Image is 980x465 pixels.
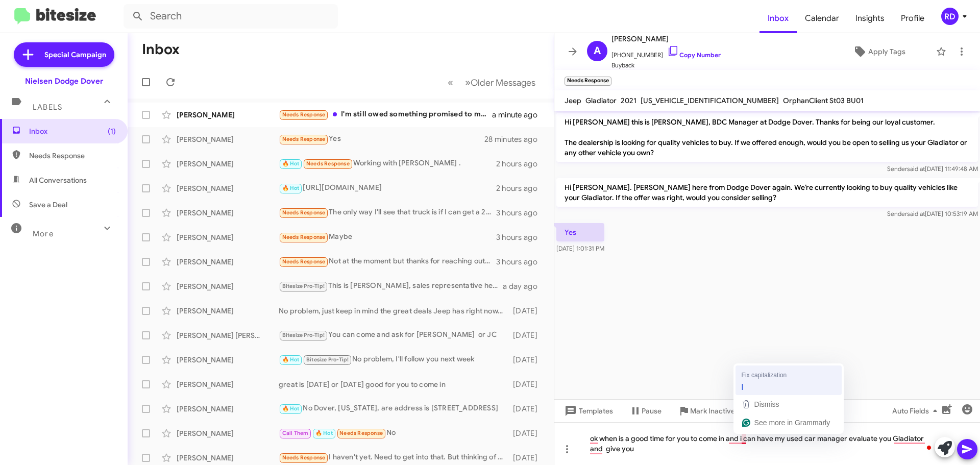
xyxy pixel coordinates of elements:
span: A [594,43,601,59]
button: Previous [442,72,459,93]
span: Pause [642,402,661,420]
div: [PERSON_NAME] [177,232,279,242]
p: Yes [556,223,604,241]
div: [PERSON_NAME] [177,208,279,218]
p: Hi [PERSON_NAME] this is [PERSON_NAME], BDC Manager at Dodge Dover. Thanks for being our loyal cu... [556,113,978,162]
div: I'm still owed something promised to me during my sale in [DATE]. [279,109,492,120]
span: 🔥 Hot [282,356,300,363]
a: Copy Number [667,51,721,59]
div: No problem, just keep in mind the great deals Jeep has right now, like 0% for 60 [279,306,508,316]
div: great is [DATE] or [DATE] good for you to come in [279,379,508,389]
span: Mark Inactive [690,402,735,420]
span: Auto Fields [892,402,941,420]
span: Needs Response [339,430,383,436]
div: [DATE] [508,306,546,316]
small: Needs Response [565,77,611,86]
span: Sender [DATE] 11:49:48 AM [887,165,978,173]
div: [DATE] [508,428,546,438]
span: 2021 [621,96,636,105]
span: Bitesize Pro-Tip! [306,356,349,363]
div: No problem, I'll follow you next week [279,354,508,365]
div: 28 minutes ago [484,134,546,144]
span: Needs Response [282,209,326,216]
div: [PERSON_NAME] [177,281,279,291]
div: To enrich screen reader interactions, please activate Accessibility in Grammarly extension settings [554,422,980,465]
span: 🔥 Hot [282,185,300,191]
span: [DATE] 1:01:31 PM [556,244,604,252]
a: Inbox [759,4,797,33]
div: Maybe [279,231,496,243]
h1: Inbox [142,41,180,58]
div: No Dover, [US_STATE], are address is [STREET_ADDRESS] [279,403,508,414]
a: Insights [847,4,893,33]
span: Apply Tags [868,42,905,61]
span: [US_VEHICLE_IDENTIFICATION_NUMBER] [641,96,779,105]
span: Bitesize Pro-Tip! [282,283,325,289]
span: said at [907,210,925,217]
input: Search [124,4,338,29]
div: [PERSON_NAME] [177,110,279,120]
div: a minute ago [492,110,546,120]
div: Nielsen Dodge Dover [25,76,103,86]
button: Templates [554,402,621,420]
div: a day ago [503,281,546,291]
button: Pause [621,402,670,420]
div: [PERSON_NAME] [177,159,279,169]
span: Needs Response [282,454,326,461]
nav: Page navigation example [442,72,542,93]
span: More [33,229,54,238]
span: Needs Response [282,136,326,142]
div: This is [PERSON_NAME], sales representative here at Dover Dodge [279,280,503,292]
span: Inbox [29,126,116,136]
div: [PERSON_NAME] [177,134,279,144]
div: [PERSON_NAME] [177,355,279,365]
div: [PERSON_NAME] [177,183,279,193]
p: Hi [PERSON_NAME]. [PERSON_NAME] here from Dodge Dover again. We’re currently looking to buy quali... [556,178,978,207]
span: « [448,76,453,89]
span: Needs Response [306,160,350,167]
div: [DATE] [508,404,546,414]
span: [PHONE_NUMBER] [611,45,721,60]
div: 3 hours ago [496,257,546,267]
div: You can come and ask for [PERSON_NAME] or JC [279,329,508,341]
div: 2 hours ago [496,183,546,193]
span: (1) [108,126,116,136]
div: [PERSON_NAME] [PERSON_NAME] [177,330,279,340]
div: [DATE] [508,379,546,389]
button: RD [933,8,969,25]
span: said at [907,165,925,173]
span: » [465,76,471,89]
div: Yes [279,133,484,145]
div: No [279,427,508,439]
span: Jeep [565,96,581,105]
div: [URL][DOMAIN_NAME] [279,182,496,194]
a: Calendar [797,4,847,33]
div: [PERSON_NAME] [177,453,279,463]
div: 3 hours ago [496,232,546,242]
span: Gladiator [585,96,617,105]
div: RD [941,8,959,25]
div: [PERSON_NAME] [177,257,279,267]
div: [PERSON_NAME] [177,306,279,316]
div: Not at the moment but thanks for reaching out maybe it about a year [279,256,496,267]
span: Labels [33,103,62,112]
button: Mark Inactive [670,402,743,420]
span: 🔥 Hot [282,160,300,167]
button: Auto Fields [884,402,949,420]
span: Bitesize Pro-Tip! [282,332,325,338]
span: Special Campaign [44,50,106,60]
button: Apply Tags [826,42,931,61]
span: Needs Response [29,151,116,161]
a: Profile [893,4,933,33]
div: [PERSON_NAME] [177,379,279,389]
span: Needs Response [282,258,326,265]
div: 2 hours ago [496,159,546,169]
span: OrphanClient St03 BU01 [783,96,864,105]
span: Needs Response [282,111,326,118]
span: Save a Deal [29,200,67,210]
span: 🔥 Hot [315,430,333,436]
span: Buyback [611,60,721,70]
span: [PERSON_NAME] [611,33,721,45]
